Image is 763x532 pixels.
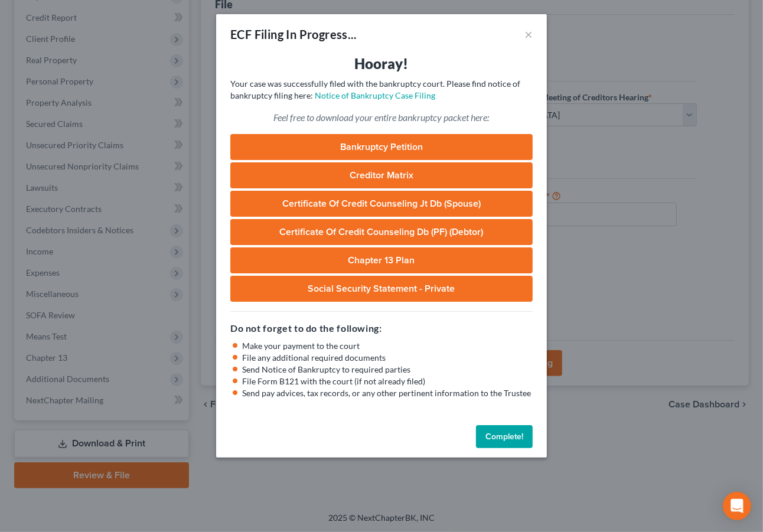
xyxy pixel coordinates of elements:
a: Chapter 13 Plan [230,247,533,273]
span: Your case was successfully filed with the bankruptcy court. Please find notice of bankruptcy fili... [230,79,520,100]
a: Creditor Matrix [230,162,533,188]
li: Send pay advices, tax records, or any other pertinent information to the Trustee [242,387,533,399]
div: Open Intercom Messenger [723,492,751,520]
h3: Hooray! [230,54,533,73]
a: Certificate of Credit Counseling Db (PF) (Debtor) [230,219,533,245]
li: Make your payment to the court [242,340,533,352]
a: Certificate of Credit Counseling Jt Db (Spouse) [230,191,533,217]
button: × [524,27,533,41]
li: File Form B121 with the court (if not already filed) [242,376,533,387]
p: Feel free to download your entire bankruptcy packet here: [230,111,533,125]
a: Bankruptcy Petition [230,134,533,160]
h5: Do not forget to do the following: [230,321,533,335]
a: Notice of Bankruptcy Case Filing [315,90,435,100]
a: Social Security Statement - Private [230,276,533,302]
li: Send Notice of Bankruptcy to required parties [242,364,533,376]
li: File any additional required documents [242,352,533,364]
div: ECF Filing In Progress... [230,26,357,43]
button: Complete! [476,425,533,449]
